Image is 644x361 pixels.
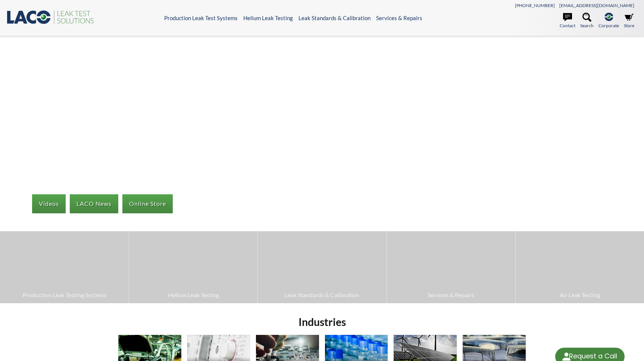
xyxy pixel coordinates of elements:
span: Corporate [598,22,619,29]
span: Production Leak Testing Systems [4,290,125,300]
span: Helium Leak Testing [133,290,254,300]
a: LACO News [70,194,118,213]
span: Leak Standards & Calibration [262,290,382,300]
a: Online Store [122,194,173,213]
a: Contact [560,13,575,29]
a: Services & Repairs [387,231,515,303]
a: Leak Standards & Calibration [258,231,386,303]
a: Air Leak Testing [516,231,644,303]
span: Air Leak Testing [519,290,640,300]
a: Services & Repairs [376,15,422,21]
a: Helium Leak Testing [243,15,293,21]
a: Production Leak Test Systems [164,15,238,21]
a: Videos [32,194,66,213]
a: Search [580,13,594,29]
a: Helium Leak Testing [129,231,257,303]
h2: Industries [115,315,528,329]
a: Leak Standards & Calibration [298,15,371,21]
a: [PHONE_NUMBER] [515,3,555,8]
a: [EMAIL_ADDRESS][DOMAIN_NAME] [559,3,634,8]
a: Store [624,13,634,29]
span: Services & Repairs [391,290,512,300]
